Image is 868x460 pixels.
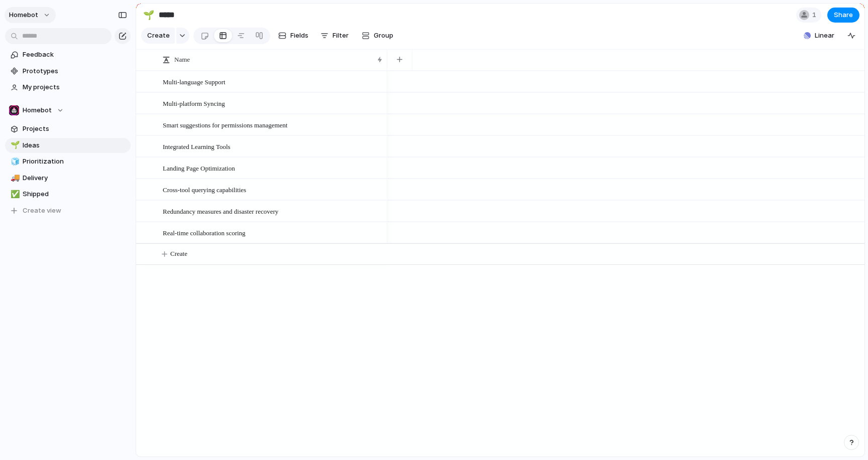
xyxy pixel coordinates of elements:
[23,124,127,134] span: Projects
[23,82,127,92] span: My projects
[5,171,131,186] a: 🚚Delivery
[141,28,175,44] button: Create
[163,76,226,87] span: Multi-language Support
[827,8,859,23] button: Share
[9,173,19,183] button: 🚚
[274,28,312,44] button: Fields
[23,50,127,60] span: Feedback
[374,31,393,41] span: Group
[163,97,225,109] span: Multi-platform Syncing
[163,162,235,174] span: Landing Page Optimization
[23,189,127,199] span: Shipped
[800,28,838,43] button: Linear
[357,28,398,44] button: Group
[23,173,127,183] span: Delivery
[174,55,190,65] span: Name
[9,189,19,199] button: ✅
[5,103,131,118] button: Homebot
[333,31,349,41] span: Filter
[11,139,18,151] div: 🌱
[812,10,819,20] span: 1
[163,227,246,238] span: Real-time collaboration scoring
[141,7,157,23] button: 🌱
[5,203,131,218] button: Create view
[23,206,61,216] span: Create view
[5,121,131,136] a: Projects
[170,249,187,259] span: Create
[316,28,353,44] button: Filter
[5,80,131,95] a: My projects
[23,66,127,76] span: Prototypes
[5,47,131,62] a: Feedback
[11,189,18,200] div: ✅
[9,10,38,20] span: Homebot
[815,31,834,41] span: Linear
[163,184,246,195] span: Cross-tool querying capabilities
[5,187,131,202] a: ✅Shipped
[163,119,287,130] span: Smart suggestions for permissions management
[834,10,853,20] span: Share
[9,140,19,150] button: 🌱
[9,157,19,167] button: 🧊
[5,138,131,153] a: 🌱Ideas
[23,140,127,150] span: Ideas
[5,64,131,79] a: Prototypes
[11,172,18,184] div: 🚚
[5,7,56,23] button: Homebot
[23,105,52,115] span: Homebot
[163,140,231,152] span: Integrated Learning Tools
[290,31,308,41] span: Fields
[5,154,131,169] a: 🧊Prioritization
[147,31,170,41] span: Create
[11,156,18,168] div: 🧊
[23,157,127,167] span: Prioritization
[163,205,278,217] span: Redundancy measures and disaster recovery
[143,8,154,22] div: 🌱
